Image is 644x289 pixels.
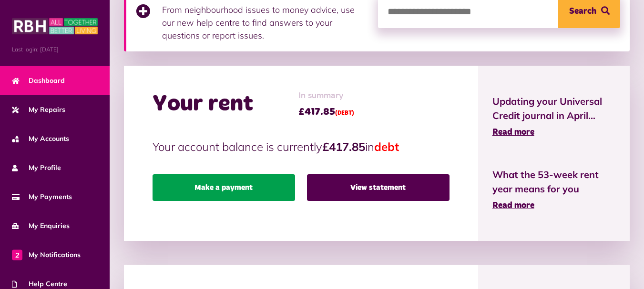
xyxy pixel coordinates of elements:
[335,110,354,116] span: (DEBT)
[492,94,615,139] a: Updating your Universal Credit journal in April... Read more
[12,250,81,260] span: My Notifications
[322,140,365,154] strong: £417.85
[12,279,67,289] span: Help Centre
[492,94,615,123] span: Updating your Universal Credit journal in April...
[12,45,98,54] span: Last login: [DATE]
[307,174,450,201] a: View statement
[12,76,65,86] span: Dashboard
[298,90,354,102] span: In summary
[298,105,354,119] span: £417.85
[12,163,61,173] span: My Profile
[492,201,534,210] span: Read more
[374,140,399,154] span: debt
[12,221,70,231] span: My Enquiries
[153,138,450,155] p: Your account balance is currently in
[12,134,69,144] span: My Accounts
[12,192,72,202] span: My Payments
[12,17,98,36] img: MyRBH
[12,249,22,260] span: 2
[12,105,65,115] span: My Repairs
[492,168,615,196] span: What the 53-week rent year means for you
[153,90,253,118] h2: Your rent
[492,168,615,212] a: What the 53-week rent year means for you Read more
[492,128,534,137] span: Read more
[162,3,368,42] p: From neighbourhood issues to money advice, use our new help centre to find answers to your questi...
[153,174,295,201] a: Make a payment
